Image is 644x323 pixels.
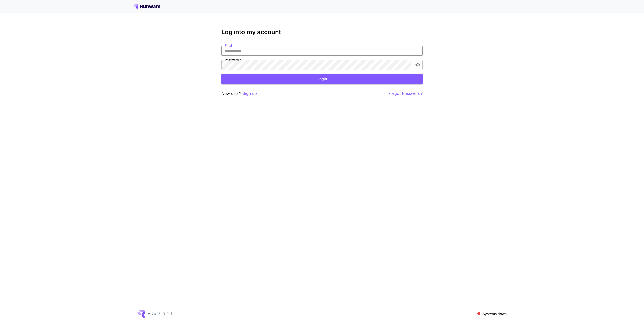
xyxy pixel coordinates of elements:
[225,43,235,48] label: Email
[147,311,172,316] p: © 2025, [URL]
[243,90,257,97] button: Sign up
[388,90,423,97] button: Forgot Password?
[413,60,422,69] button: toggle password visibility
[225,58,241,62] label: Password
[482,311,507,316] p: Systems down
[221,90,257,97] p: New user?
[221,74,423,84] button: Login
[221,29,423,36] h3: Log into my account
